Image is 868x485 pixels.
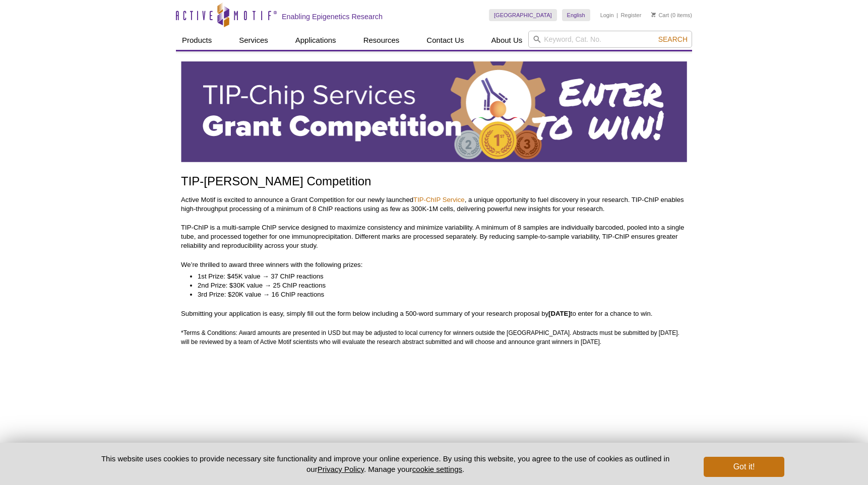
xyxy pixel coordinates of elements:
p: TIP-ChIP is a multi-sample ChIP service designed to maximize consistency and minimize variability... [181,223,687,250]
a: Register [621,12,641,19]
li: | [616,9,618,21]
p: This website uses cookies to provide necessary site functionality and improve your online experie... [84,453,687,474]
a: Cart [651,12,669,19]
li: 3rd Prize: $20K value → 16 ChIP reactions [198,290,677,299]
a: Services [233,31,274,50]
button: Got it! [704,457,784,477]
a: Products [176,31,218,50]
input: Keyword, Cat. No. [528,31,692,48]
a: TIP-ChIP Service [413,196,465,203]
li: 1st Prize: $45K value → 37 ChIP reactions [198,272,677,281]
h2: Enabling Epigenetics Research [282,12,383,21]
p: *Terms & Conditions: Award amounts are presented in USD but may be adjusted to local currency for... [181,328,687,347]
p: We’re thrilled to award three winners with the following prizes: [181,260,687,269]
a: Contact Us [420,31,470,50]
span: Search [658,35,688,43]
strong: [DATE] [548,310,571,317]
p: Submitting your application is easy, simply fill out the form below including a 500-word summary ... [181,309,687,318]
a: Resources [357,31,406,50]
img: Your Cart [651,12,656,17]
p: Active Motif is excited to announce a Grant Competition for our newly launched , a unique opportu... [181,195,687,214]
h1: TIP-[PERSON_NAME] Competition [181,175,687,189]
a: English [562,9,590,21]
a: [GEOGRAPHIC_DATA] [489,9,557,21]
a: Login [600,12,614,19]
li: 2nd Prize: $30K value → 25 ChIP reactions [198,281,677,290]
a: Applications [289,31,342,50]
button: Search [655,35,691,44]
button: cookie settings [412,465,462,473]
a: Privacy Policy [318,465,364,473]
a: About Us [485,31,529,50]
li: (0 items) [651,9,692,21]
img: Active Motif TIP-ChIP Services Grant Competition [181,61,687,162]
